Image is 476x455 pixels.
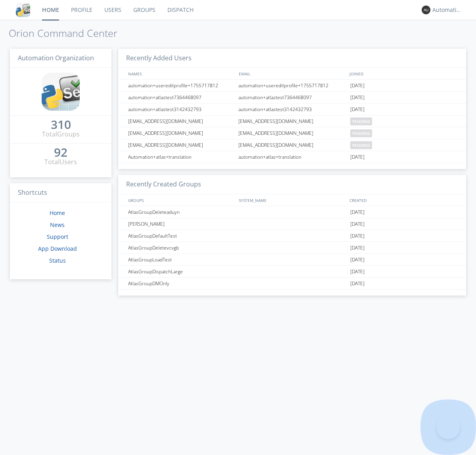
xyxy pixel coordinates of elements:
[126,266,236,277] div: AtlasGroupDispatchLarge
[50,221,65,228] a: News
[436,415,460,439] iframe: Toggle Customer Support
[118,139,466,151] a: [EMAIL_ADDRESS][DOMAIN_NAME][EMAIL_ADDRESS][DOMAIN_NAME]pending
[118,80,466,92] a: automation+usereditprofile+1755717812automation+usereditprofile+1755717812[DATE]
[118,175,466,194] h3: Recently Created Groups
[118,104,466,115] a: automation+atlastest3142432793automation+atlastest3142432793[DATE]
[350,141,372,149] span: pending
[16,3,30,17] img: cddb5a64eb264b2086981ab96f4c1ba7
[236,151,348,163] div: automation+atlas+translation
[118,115,466,127] a: [EMAIL_ADDRESS][DOMAIN_NAME][EMAIL_ADDRESS][DOMAIN_NAME]pending
[236,80,348,91] div: automation+usereditprofile+1755717812
[118,254,466,266] a: AtlasGroupLoadTest[DATE]
[126,115,236,127] div: [EMAIL_ADDRESS][DOMAIN_NAME]
[118,230,466,242] a: AtlasGroupDefaultTest[DATE]
[42,73,80,111] img: cddb5a64eb264b2086981ab96f4c1ba7
[350,230,365,242] span: [DATE]
[350,266,365,278] span: [DATE]
[126,242,236,253] div: AtlasGroupDeletevcvgb
[118,127,466,139] a: [EMAIL_ADDRESS][DOMAIN_NAME][EMAIL_ADDRESS][DOMAIN_NAME]pending
[236,139,348,151] div: [EMAIL_ADDRESS][DOMAIN_NAME]
[50,209,65,217] a: Home
[126,194,235,206] div: GROUPS
[118,266,466,278] a: AtlasGroupDispatchLarge[DATE]
[118,218,466,230] a: [PERSON_NAME][DATE]
[126,230,236,242] div: AtlasGroupDefaultTest
[347,68,459,79] div: JOINED
[236,104,348,115] div: automation+atlastest3142432793
[18,54,94,62] span: Automation Organization
[38,245,77,252] a: App Download
[51,121,71,129] div: 310
[44,157,77,167] div: Total Users
[126,127,236,139] div: [EMAIL_ADDRESS][DOMAIN_NAME]
[126,206,236,218] div: AtlasGroupDeleteaduyn
[350,104,365,115] span: [DATE]
[350,218,365,230] span: [DATE]
[237,194,347,206] div: SYSTEM_NAME
[126,151,236,163] div: Automation+atlas+translation
[118,49,466,68] h3: Recently Added Users
[236,115,348,127] div: [EMAIL_ADDRESS][DOMAIN_NAME]
[422,6,430,14] img: 373638.png
[350,80,365,92] span: [DATE]
[126,92,236,103] div: automation+atlastest7364468097
[350,117,372,125] span: pending
[350,242,365,254] span: [DATE]
[350,206,365,218] span: [DATE]
[42,130,80,139] div: Total Groups
[236,127,348,139] div: [EMAIL_ADDRESS][DOMAIN_NAME]
[126,218,236,230] div: [PERSON_NAME]
[432,6,462,14] div: Automation+atlas0028
[350,254,365,266] span: [DATE]
[118,151,466,163] a: Automation+atlas+translationautomation+atlas+translation[DATE]
[350,129,372,137] span: pending
[126,254,236,265] div: AtlasGroupLoadTest
[54,148,67,157] a: 92
[350,278,365,290] span: [DATE]
[347,194,459,206] div: CREATED
[49,257,66,264] a: Status
[47,233,68,240] a: Support
[118,278,466,290] a: AtlasGroupDMOnly[DATE]
[126,68,235,79] div: NAMES
[126,104,236,115] div: automation+atlastest3142432793
[118,206,466,218] a: AtlasGroupDeleteaduyn[DATE]
[54,148,67,156] div: 92
[51,121,71,130] a: 310
[350,151,365,163] span: [DATE]
[236,92,348,103] div: automation+atlastest7364468097
[350,92,365,104] span: [DATE]
[118,242,466,254] a: AtlasGroupDeletevcvgb[DATE]
[126,80,236,91] div: automation+usereditprofile+1755717812
[126,278,236,289] div: AtlasGroupDMOnly
[126,139,236,151] div: [EMAIL_ADDRESS][DOMAIN_NAME]
[10,183,111,203] h3: Shortcuts
[118,92,466,104] a: automation+atlastest7364468097automation+atlastest7364468097[DATE]
[237,68,347,79] div: EMAIL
